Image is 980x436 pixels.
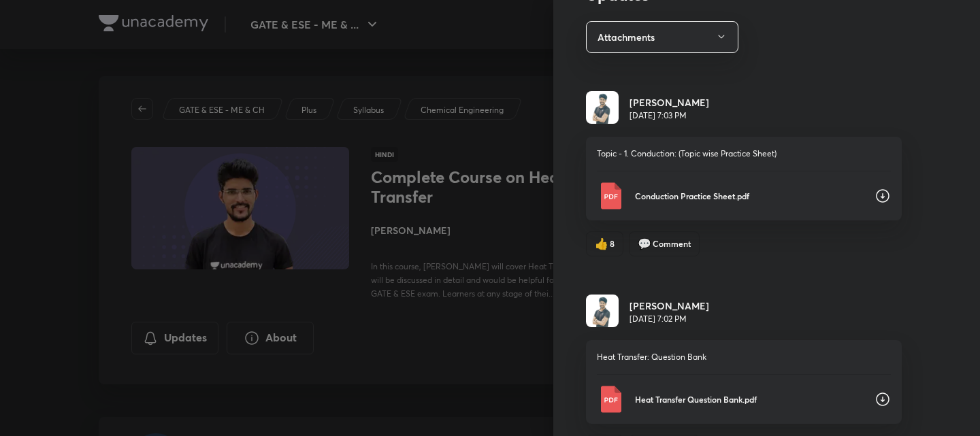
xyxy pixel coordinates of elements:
img: Avatar [586,91,619,124]
p: Heat Transfer: Question Bank [597,351,891,363]
p: Topic - 1. Conduction: (Topic wise Practice Sheet) [597,148,891,160]
span: Comment [653,237,691,250]
p: [DATE] 7:02 PM [630,313,709,325]
span: like [595,237,608,250]
h6: [PERSON_NAME] [630,95,709,110]
h6: [PERSON_NAME] [630,299,709,313]
img: Pdf [597,182,624,209]
img: Avatar [586,295,619,327]
p: Heat Transfer Question Bank.pdf [635,393,864,405]
img: Pdf [597,386,624,413]
span: 8 [610,237,615,250]
p: [DATE] 7:03 PM [630,110,709,122]
p: Conduction Practice Sheet.pdf [635,190,864,202]
button: Attachments [586,21,738,53]
span: comment [638,237,651,250]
